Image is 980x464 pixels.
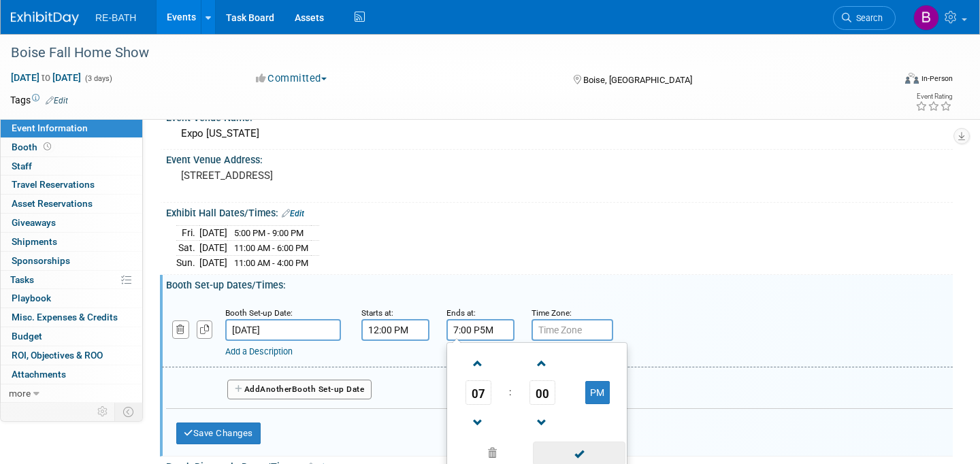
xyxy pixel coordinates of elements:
span: Sponsorships [12,255,70,266]
a: Giveaways [1,214,142,232]
td: Tags [10,93,68,107]
input: Time Zone [532,319,613,341]
a: Playbook [1,289,142,308]
td: Toggle Event Tabs [115,403,143,420]
span: 11:00 AM - 6:00 PM [234,243,308,253]
small: Starts at: [361,308,393,318]
td: : [506,380,514,405]
td: Personalize Event Tab Strip [91,403,115,420]
div: Event Format [813,71,953,91]
span: Misc. Expenses & Credits [12,312,118,322]
a: ROI, Objectives & ROO [1,346,142,365]
a: Done [532,445,626,464]
div: Booth Set-up Dates/Times: [166,275,953,292]
button: Save Changes [176,422,261,444]
a: Staff [1,157,142,176]
a: Travel Reservations [1,176,142,194]
div: Expo [US_STATE] [176,123,943,144]
span: Playbook [12,293,51,303]
span: Staff [12,161,32,171]
a: Tasks [1,271,142,289]
span: more [9,388,31,399]
span: Search [851,13,883,23]
input: End Time [446,319,514,341]
a: Search [833,6,896,30]
div: In-Person [921,73,953,84]
span: Asset Reservations [12,198,93,209]
button: Committed [251,71,332,86]
span: Pick Minute [529,380,555,405]
span: to [39,72,52,83]
small: Booth Set-up Date: [225,308,293,318]
a: Sponsorships [1,252,142,270]
small: Time Zone: [532,308,572,318]
span: Attachments [12,369,66,380]
div: Exhibit Hall Dates/Times: [166,203,953,220]
a: Shipments [1,233,142,251]
span: Budget [12,331,42,342]
span: 5:00 PM - 9:00 PM [234,228,304,238]
a: Add a Description [225,346,293,357]
a: Increment Hour [465,346,491,380]
input: Date [225,319,341,341]
span: Shipments [12,236,57,247]
div: Boise Fall Home Show [6,41,872,65]
td: Fri. [176,226,199,241]
button: PM [585,381,610,404]
a: Increment Minute [529,346,555,380]
span: Booth not reserved yet [41,142,54,152]
span: Pick Hour [465,380,491,405]
div: Event Rating [915,93,952,100]
div: Event Venue Address: [166,150,953,167]
span: Tasks [10,274,34,285]
span: RE-BATH [95,12,136,23]
span: Travel Reservations [12,179,95,190]
span: ROI, Objectives & ROO [12,350,103,361]
a: more [1,384,142,403]
img: Format-Inperson.png [905,73,919,84]
input: Start Time [361,319,429,341]
img: Brian Busching [913,5,939,31]
td: Sun. [176,255,199,269]
span: Another [260,384,292,394]
pre: [STREET_ADDRESS] [181,169,479,182]
td: [DATE] [199,226,227,241]
span: Booth [12,142,54,152]
a: Attachments [1,365,142,384]
a: Decrement Hour [465,405,491,440]
span: Giveaways [12,217,56,228]
span: Boise, [GEOGRAPHIC_DATA] [583,75,692,85]
a: Asset Reservations [1,195,142,213]
img: ExhibitDay [11,12,79,25]
span: (3 days) [84,74,112,83]
td: Sat. [176,241,199,256]
a: Budget [1,327,142,346]
span: 11:00 AM - 4:00 PM [234,258,308,268]
button: AddAnotherBooth Set-up Date [227,380,372,400]
a: Edit [46,96,68,105]
a: Decrement Minute [529,405,555,440]
span: [DATE] [DATE] [10,71,82,84]
td: [DATE] [199,255,227,269]
a: Event Information [1,119,142,137]
a: Booth [1,138,142,156]
a: Edit [282,209,304,218]
a: Clear selection [450,444,534,463]
a: Misc. Expenses & Credits [1,308,142,327]
small: Ends at: [446,308,476,318]
td: [DATE] [199,241,227,256]
span: Event Information [12,122,88,133]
